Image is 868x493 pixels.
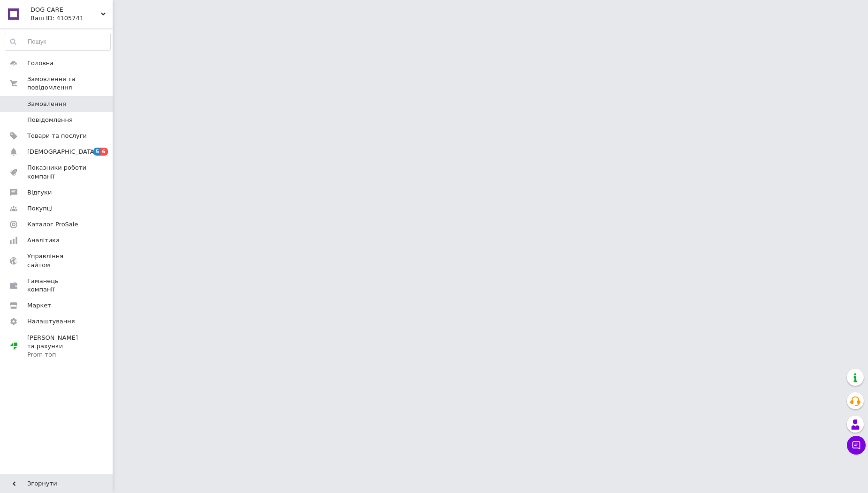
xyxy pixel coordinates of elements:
[27,188,52,197] span: Відгуки
[27,116,73,124] span: Повідомлення
[27,204,53,213] span: Покупці
[27,100,66,108] span: Замовлення
[847,436,866,455] button: Чат з покупцем
[27,334,87,359] span: [PERSON_NAME] та рахунки
[27,351,87,359] div: Prom топ
[27,59,53,67] span: Головна
[27,164,87,180] span: Показники роботи компанії
[27,301,51,310] span: Маркет
[93,148,101,156] span: 5
[27,220,78,229] span: Каталог ProSale
[27,252,87,269] span: Управління сайтом
[27,277,87,294] span: Гаманець компанії
[27,317,75,326] span: Налаштування
[27,75,113,92] span: Замовлення та повідомлення
[30,14,113,22] div: Ваш ID: 4105741
[100,148,108,156] span: 6
[27,132,87,140] span: Товари та послуги
[27,148,97,156] span: [DEMOGRAPHIC_DATA]
[30,6,101,14] span: DOG CARE
[27,236,60,245] span: Аналітика
[5,33,110,50] input: Пошук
